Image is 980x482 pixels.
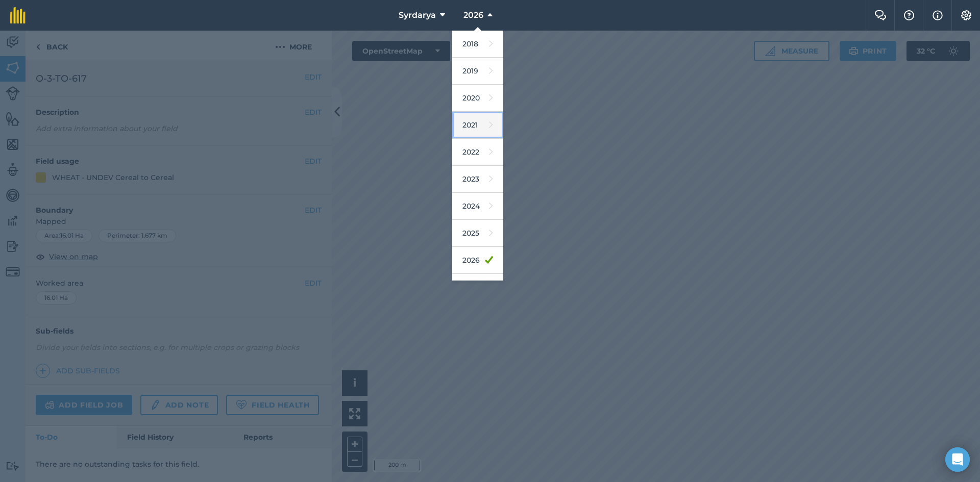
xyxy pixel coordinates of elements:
[452,220,503,247] a: 2025
[452,166,503,193] a: 2023
[452,112,503,139] a: 2021
[452,85,503,112] a: 2020
[452,274,503,301] a: 2027
[874,10,887,20] img: Two speech bubbles overlapping with the left bubble in the forefront
[452,247,503,274] a: 2026
[452,58,503,85] a: 2019
[452,193,503,220] a: 2024
[452,31,503,58] a: 2018
[933,9,943,21] img: svg+xml;base64,PHN2ZyB4bWxucz0iaHR0cDovL3d3dy53My5vcmcvMjAwMC9zdmciIHdpZHRoPSIxNyIgaGVpZ2h0PSIxNy...
[399,9,436,21] span: Syrdarya
[903,10,915,20] img: A question mark icon
[960,10,972,20] img: A cog icon
[463,9,483,21] span: 2026
[945,447,970,472] div: Open Intercom Messenger
[10,7,26,23] img: fieldmargin Logo
[452,139,503,166] a: 2022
